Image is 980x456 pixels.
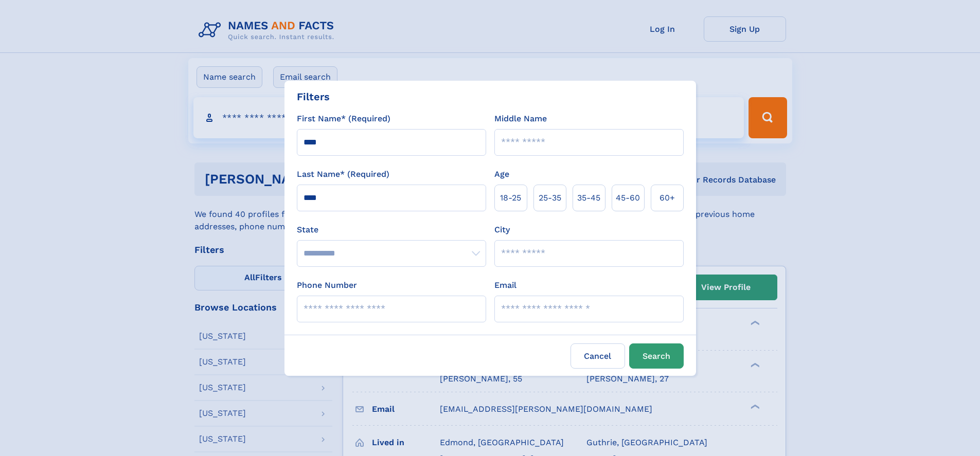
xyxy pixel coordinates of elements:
label: Phone Number [297,279,357,291]
label: Cancel [571,343,625,369]
span: 18‑25 [500,192,521,204]
span: 45‑60 [616,192,640,204]
div: Filters [297,89,330,104]
label: State [297,224,486,236]
span: 35‑45 [577,192,600,204]
label: Middle Name [494,113,547,125]
label: Email [494,279,516,291]
button: Search [629,343,684,369]
span: 60+ [660,192,675,204]
label: First Name* (Required) [297,113,390,125]
label: Age [494,168,509,180]
label: City [494,224,510,236]
span: 25‑35 [539,192,561,204]
label: Last Name* (Required) [297,168,389,180]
